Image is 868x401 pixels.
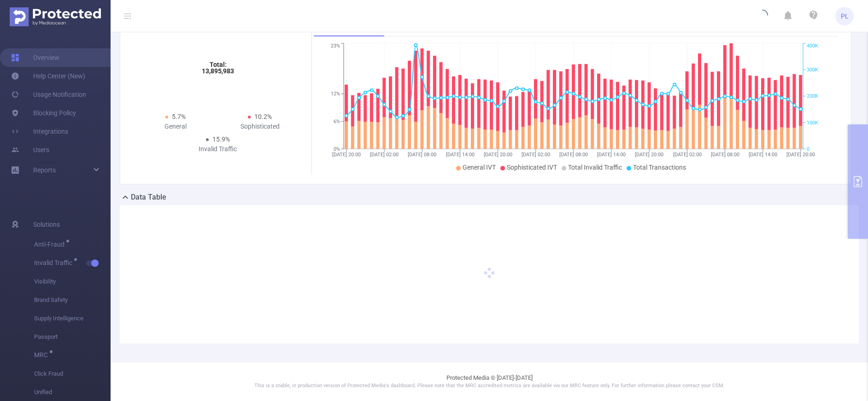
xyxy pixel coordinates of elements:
[633,164,686,171] span: Total Transactions
[176,144,260,154] div: Invalid Traffic
[33,161,56,179] a: Reports
[131,192,166,203] h2: Data Table
[507,164,557,171] span: Sophisticated IVT
[331,43,340,49] tspan: 23%
[757,10,768,23] i: icon: loading
[11,48,59,67] a: Overview
[34,259,76,266] span: Invalid Traffic
[446,152,474,158] tspan: [DATE] 14:00
[134,382,845,390] p: This is a stable, in production version of Protected Media's dashboard. Please note that the MRC ...
[209,61,226,68] tspan: Total:
[408,152,436,158] tspan: [DATE] 08:00
[807,120,818,126] tspan: 100K
[34,291,111,309] span: Brand Safety
[34,241,68,248] span: Anti-Fraud
[218,122,303,131] div: Sophisticated
[521,152,550,158] tspan: [DATE] 02:00
[10,7,101,26] img: Protected Media
[11,141,49,159] a: Users
[34,272,111,291] span: Visibility
[370,152,399,158] tspan: [DATE] 02:00
[807,67,818,73] tspan: 300K
[710,152,739,158] tspan: [DATE] 08:00
[568,164,622,171] span: Total Invalid Traffic
[597,152,626,158] tspan: [DATE] 14:00
[334,118,340,124] tspan: 6%
[807,146,809,152] tspan: 0
[807,43,818,49] tspan: 400K
[334,146,340,152] tspan: 0%
[807,94,818,100] tspan: 200K
[33,215,60,234] span: Solutions
[202,67,234,75] tspan: 13,895,983
[212,136,230,143] span: 15.9%
[34,352,51,358] span: MRC
[331,91,340,97] tspan: 12%
[111,362,868,401] footer: Protected Media © [DATE]-[DATE]
[34,328,111,346] span: Passport
[559,152,588,158] tspan: [DATE] 08:00
[11,122,68,141] a: Integrations
[11,85,86,104] a: Usage Notification
[133,122,218,131] div: General
[11,104,76,122] a: Blocking Policy
[786,152,815,158] tspan: [DATE] 20:00
[463,164,496,171] span: General IVT
[748,152,777,158] tspan: [DATE] 14:00
[33,166,56,174] span: Reports
[635,152,663,158] tspan: [DATE] 20:00
[34,365,111,383] span: Click Fraud
[172,113,186,120] span: 5.7%
[332,152,361,158] tspan: [DATE] 20:00
[254,113,272,120] span: 10.2%
[673,152,701,158] tspan: [DATE] 02:00
[483,152,512,158] tspan: [DATE] 20:00
[841,7,849,25] span: PL
[34,309,111,328] span: Supply Intelligence
[11,67,85,85] a: Help Center (New)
